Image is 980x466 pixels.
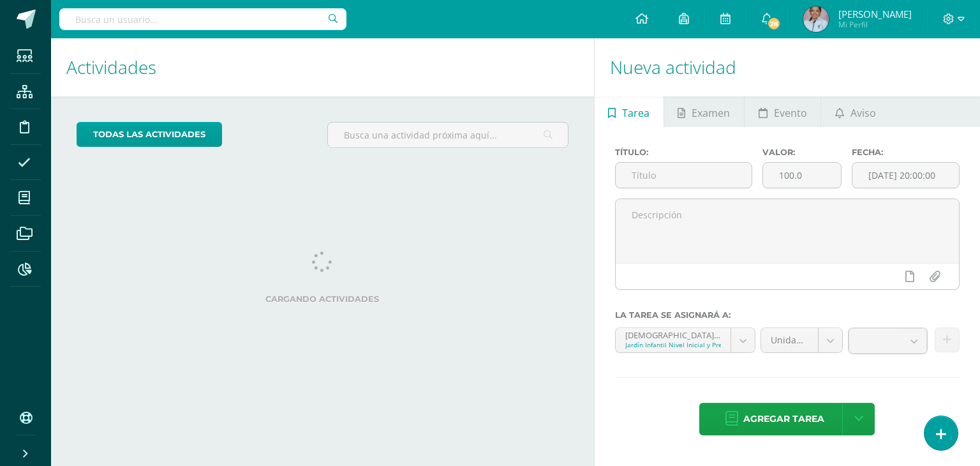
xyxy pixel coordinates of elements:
img: 55aacedf8adb5f628c9ac20f0ef23465.png [803,6,829,32]
label: Cargando actividades [77,294,568,304]
label: Fecha: [852,147,960,157]
span: Evento [774,98,807,128]
a: Unidad 4 [761,328,842,352]
input: Busca una actividad próxima aquí... [328,123,567,147]
span: Unidad 4 [771,328,808,352]
a: todas las Actividades [77,122,222,147]
label: Título: [615,147,753,157]
span: Aviso [850,98,876,128]
h1: Nueva actividad [610,38,965,96]
div: [DEMOGRAPHIC_DATA] 'A' [625,328,721,340]
input: Fecha de entrega [852,163,959,188]
a: Tarea [595,96,664,127]
input: Puntos máximos [763,163,840,188]
span: Tarea [622,98,650,128]
span: Examen [692,98,730,128]
a: Aviso [821,96,889,127]
span: 28 [767,17,781,31]
a: Examen [664,96,744,127]
h1: Actividades [66,38,579,96]
input: Busca un usuario... [59,8,346,30]
label: La tarea se asignará a: [615,310,960,320]
a: [DEMOGRAPHIC_DATA] 'A'Jardín Infantil Nivel Inicial y Preprimaria [616,328,755,352]
a: Evento [745,96,820,127]
input: Título [616,163,752,188]
div: Jardín Infantil Nivel Inicial y Preprimaria [625,340,721,349]
span: [PERSON_NAME] [838,8,912,20]
span: Agregar tarea [743,403,824,435]
span: Mi Perfil [838,19,912,30]
label: Valor: [762,147,841,157]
